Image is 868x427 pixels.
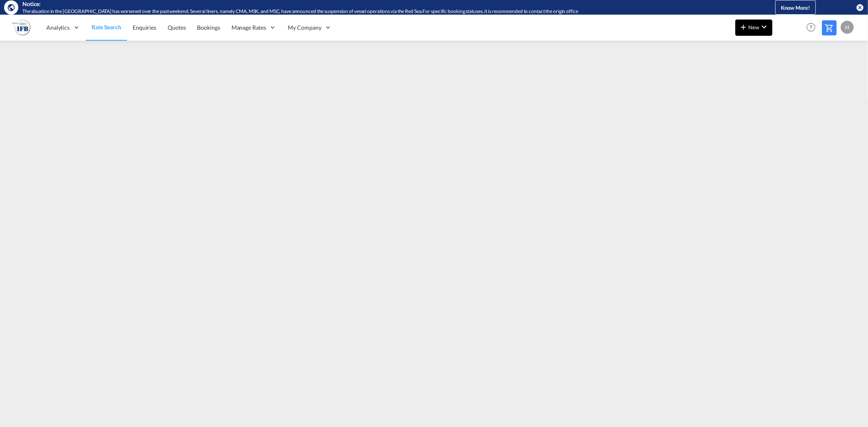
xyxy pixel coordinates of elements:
span: Bookings [197,24,220,31]
span: Analytics [46,24,70,32]
a: Enquiries [127,14,162,41]
div: H [841,21,854,34]
md-icon: icon-earth [7,3,15,11]
a: Bookings [192,14,226,41]
span: Quotes [168,24,186,31]
a: Rate Search [86,14,127,41]
md-icon: icon-chevron-down [759,22,769,32]
button: icon-plus 400-fgNewicon-chevron-down [735,20,772,36]
span: Manage Rates [232,24,266,32]
span: Help [804,20,818,34]
div: Manage Rates [226,14,282,41]
img: b628ab10256c11eeb52753acbc15d091.png [12,18,31,37]
md-icon: icon-plus 400-fg [739,22,748,32]
div: Help [804,20,822,35]
span: Know More! [781,4,810,11]
div: Analytics [41,14,86,41]
span: New [739,24,769,30]
a: Quotes [162,14,191,41]
span: Enquiries [133,24,156,31]
button: icon-close-circle [856,3,864,11]
span: My Company [288,24,321,32]
span: Rate Search [92,24,121,30]
div: The situation in the Red Sea has worsened over the past weekend. Several liners, namely CMA, MSK,... [22,8,735,15]
div: My Company [282,14,338,41]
